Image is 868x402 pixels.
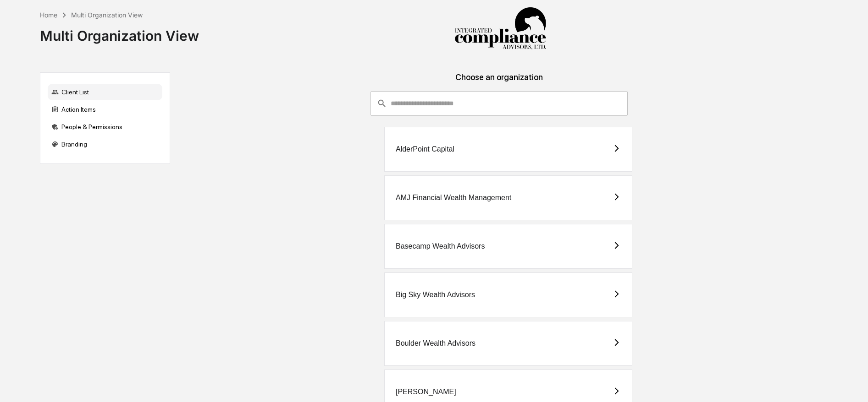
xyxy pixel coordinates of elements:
[177,72,821,91] div: Choose an organization
[396,291,475,299] div: Big Sky Wealth Advisors
[396,145,454,153] div: AlderPoint Capital
[396,194,511,202] div: AMJ Financial Wealth Management
[396,388,456,396] div: [PERSON_NAME]
[370,91,628,116] div: consultant-dashboard__filter-organizations-search-bar
[40,20,199,44] div: Multi Organization View
[396,242,485,250] div: Basecamp Wealth Advisors
[48,119,162,135] div: People & Permissions
[454,7,546,50] img: Integrated Compliance Advisors
[48,101,162,118] div: Action Items
[396,339,475,348] div: Boulder Wealth Advisors
[48,84,162,100] div: Client List
[48,136,162,152] div: Branding
[40,11,57,19] div: Home
[71,11,143,19] div: Multi Organization View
